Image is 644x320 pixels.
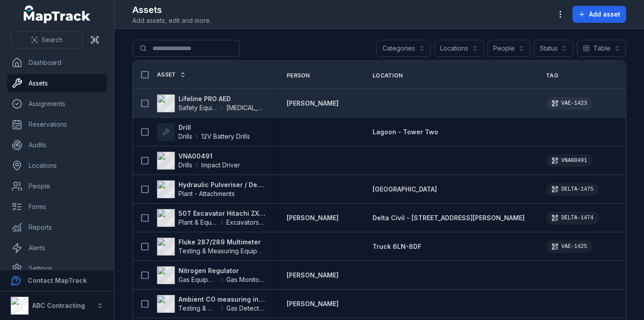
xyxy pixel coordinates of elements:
strong: 50T Excavator Hitachi ZX350 [178,209,265,218]
span: Gas Detectors [226,304,265,313]
span: Lagoon - Tower Two [373,128,438,136]
a: MapTrack [24,5,91,23]
div: VNA00491 [546,154,593,167]
span: [MEDICAL_DATA] [226,103,265,112]
strong: VNA00491 [178,152,240,161]
a: Hydraulic Pulveriser / Demolition ShearPlant - Attachments [157,180,265,198]
strong: Lifeline PRO AED [178,94,265,103]
a: Ambient CO measuring instrumentTesting & Measuring EquipmentGas Detectors [157,295,265,313]
span: Safety Equipment [178,103,217,112]
strong: Fluke 287/289 Multimeter [178,238,265,247]
button: People [487,40,530,57]
a: DrillDrills12V Battery Drills [157,123,250,141]
strong: Ambient CO measuring instrument [178,295,265,304]
span: Gas Monitors - Methane [226,275,265,284]
span: Plant - Attachments [178,190,235,197]
a: [PERSON_NAME] [287,99,339,108]
div: DELTA-1475 [546,183,599,196]
span: Gas Equipment [178,275,217,284]
span: Plant & Equipment [178,218,217,227]
a: VNA00491DrillsImpact Driver [157,152,240,170]
a: Locations [7,157,107,175]
a: Dashboard [7,54,107,72]
span: Testing & Measuring Equipment [178,304,217,313]
strong: Drill [178,123,250,132]
span: Search [42,35,63,44]
a: Nitrogen RegulatorGas EquipmentGas Monitors - Methane [157,266,265,284]
span: Asset [157,71,176,78]
a: Audits [7,136,107,154]
span: Location [373,72,402,79]
button: Categories [377,40,431,57]
a: [PERSON_NAME] [287,299,339,308]
a: [GEOGRAPHIC_DATA] [373,185,437,194]
span: Drills [178,161,192,170]
span: Excavators & Plant [226,218,265,227]
a: Lifeline PRO AEDSafety Equipment[MEDICAL_DATA] [157,94,265,112]
a: Forms [7,198,107,216]
span: Person [287,72,310,79]
a: Alerts [7,239,107,257]
h2: Assets [132,4,211,16]
a: [PERSON_NAME] [287,271,339,280]
a: Assets [7,74,107,92]
span: Impact Driver [201,161,240,170]
button: Search [11,31,83,48]
button: Locations [434,40,484,57]
button: Add asset [572,6,626,23]
span: Add assets, edit and more. [132,16,211,25]
a: Reports [7,218,107,236]
span: Tag [546,72,558,79]
strong: ABC Contracting [32,302,85,309]
span: Truck 6LN-8DF [373,243,421,250]
a: Delta Civil - [STREET_ADDRESS][PERSON_NAME] [373,213,525,222]
div: VAE-1425 [546,240,593,253]
span: Testing & Measuring Equipment [178,247,271,255]
strong: Contact MapTrack [28,277,87,284]
a: People [7,177,107,195]
a: 50T Excavator Hitachi ZX350Plant & EquipmentExcavators & Plant [157,209,265,227]
div: VAE-1423 [546,97,593,110]
strong: Hydraulic Pulveriser / Demolition Shear [178,180,265,189]
span: 12V Battery Drills [201,132,250,141]
span: Drills [178,132,192,141]
a: Lagoon - Tower Two [373,128,438,137]
div: DELTA-1474 [546,212,599,224]
strong: Nitrogen Regulator [178,266,265,275]
a: Reservations [7,115,107,133]
a: Settings [7,260,107,277]
span: [GEOGRAPHIC_DATA] [373,185,437,193]
a: Assignments [7,95,107,113]
a: Truck 6LN-8DF [373,242,421,251]
button: Status [534,40,573,57]
a: Asset [157,71,186,78]
a: [PERSON_NAME] [287,213,339,222]
span: Add asset [589,10,620,19]
a: Fluke 287/289 MultimeterTesting & Measuring Equipment [157,238,265,256]
button: Table [577,40,626,57]
span: Delta Civil - [STREET_ADDRESS][PERSON_NAME] [373,214,525,222]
